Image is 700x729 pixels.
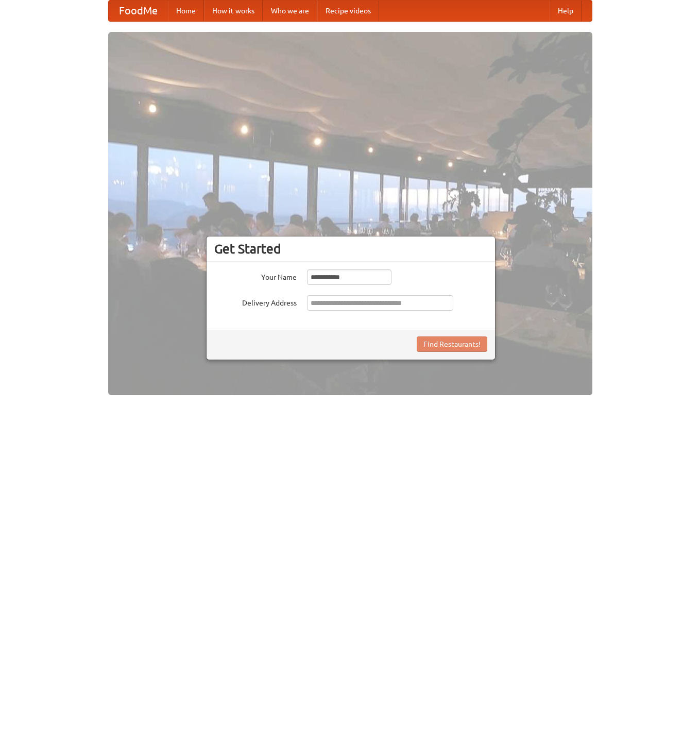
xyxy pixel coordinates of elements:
[263,1,317,21] a: Who we are
[417,336,487,352] button: Find Restaurants!
[317,1,379,21] a: Recipe videos
[214,241,487,257] h3: Get Started
[204,1,263,21] a: How it works
[214,295,297,308] label: Delivery Address
[168,1,204,21] a: Home
[109,1,168,21] a: FoodMe
[550,1,582,21] a: Help
[214,269,297,282] label: Your Name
